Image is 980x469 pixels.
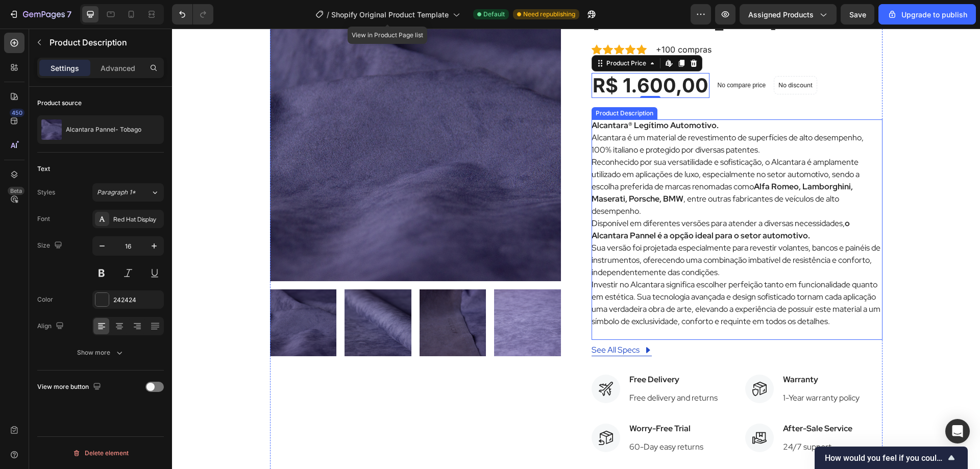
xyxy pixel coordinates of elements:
div: R$ 1.600,00 [420,44,537,70]
p: After-Sale Service [611,394,680,406]
iframe: Design area [172,29,980,469]
div: Product Price [432,30,476,39]
button: Show more [37,343,164,362]
span: How would you feel if you could no longer use GemPages? [825,453,945,463]
img: product feature img [41,119,62,140]
p: Warranty [611,345,688,357]
div: Styles [37,188,55,197]
button: Save [841,4,874,24]
strong: Alcantara® Legítimo Automotivo. [420,91,547,102]
p: Worry-Free Trial [457,394,531,406]
p: 7 [67,8,71,20]
div: Color [37,295,53,304]
p: Alcantara Pannel- Tobago [66,126,141,133]
button: Upgrade to publish [878,4,976,24]
p: Free delivery and returns [457,363,546,376]
span: Paragraph 1* [97,188,136,197]
button: Assigned Products [740,4,837,24]
button: Delete element [37,445,164,461]
button: Paragraph 1* [92,183,164,202]
p: No compare price [546,54,594,60]
div: Text [37,164,50,174]
p: Sua versão foi projetada especialmente para revestir volantes, bancos e painéis de instrumentos, ... [420,214,708,249]
p: Product Description [50,36,160,48]
span: Default [483,10,505,19]
p: 60-Day easy returns [457,412,531,425]
p: Advanced [101,63,135,73]
div: Undo/Redo [172,4,213,24]
p: 24/7 support [611,412,680,425]
button: 7 [4,4,76,24]
div: Open Intercom Messenger [945,419,970,443]
p: Reconhecido por sua versatilidade e sofisticação, o Alcantara é amplamente utilizado em aplicaçõe... [420,128,688,188]
a: See All Specs [420,315,480,328]
span: Assigned Products [748,9,814,20]
div: Delete element [72,447,129,459]
div: Show more [77,348,125,358]
span: / [327,9,329,20]
p: Alcantara é um material de revestimento de superfícies de alto desempenho, 100% italiano e proteg... [420,104,692,127]
div: Align [37,319,66,333]
span: Save [849,10,866,19]
div: Font [37,214,50,224]
p: No discount [606,52,641,61]
p: 1-Year warranty policy [611,363,688,376]
p: Free Delivery [457,345,546,357]
span: Need republishing [523,10,575,19]
div: Beta [8,187,24,195]
div: Product Description [422,80,483,89]
div: See All Specs [420,315,468,328]
button: Show survey - How would you feel if you could no longer use GemPages? [825,452,958,464]
div: 242424 [113,295,161,305]
div: Product source [37,98,82,108]
p: Settings [51,63,79,73]
div: 450 [10,109,24,117]
span: Shopify Original Product Template [331,9,449,20]
div: Upgrade to publish [887,9,967,20]
p: Investir no Alcantara significa escolher perfeição tanto em funcionalidade quanto em estética. Su... [420,251,708,298]
p: Disponível em diferentes versões para atender a diversas necessidades, [420,189,678,212]
div: Size [37,239,64,253]
div: Red Hat Display [113,215,161,224]
div: View more button [37,380,103,394]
